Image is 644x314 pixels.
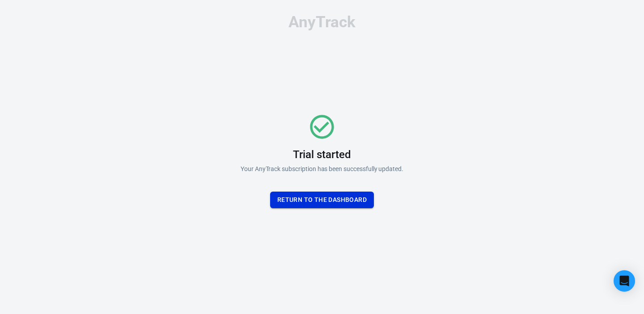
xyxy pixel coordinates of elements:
h3: Trial started [293,148,351,161]
button: Return To the dashboard [270,192,374,208]
p: Your AnyTrack subscription has been successfully updated. [241,164,403,174]
div: Open Intercom Messenger [614,270,635,292]
div: AnyTrack [188,14,456,30]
